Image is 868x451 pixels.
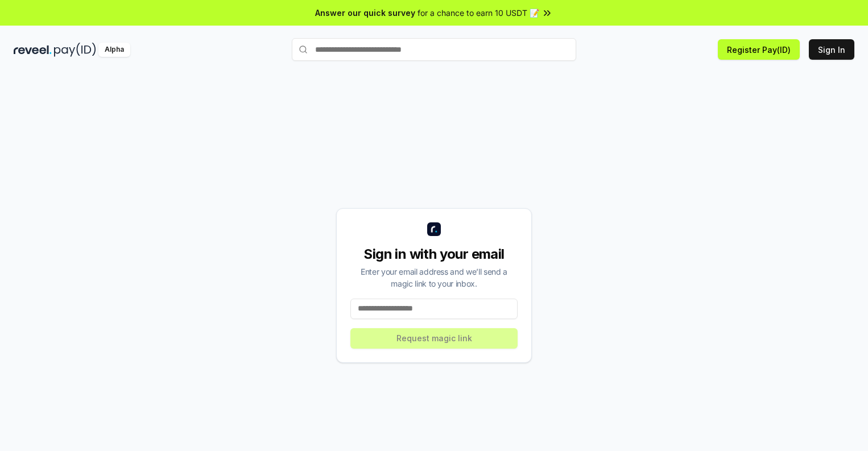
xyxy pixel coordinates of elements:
div: Enter your email address and we’ll send a magic link to your inbox. [350,266,518,289]
img: reveel_dark [14,43,52,57]
span: for a chance to earn 10 USDT 📝 [418,7,539,19]
button: Sign In [809,39,854,60]
img: pay_id [54,43,96,57]
button: Register Pay(ID) [718,39,800,60]
div: Sign in with your email [350,245,518,263]
img: logo_small [427,222,441,236]
span: Answer our quick survey [315,7,415,19]
div: Alpha [98,43,130,57]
